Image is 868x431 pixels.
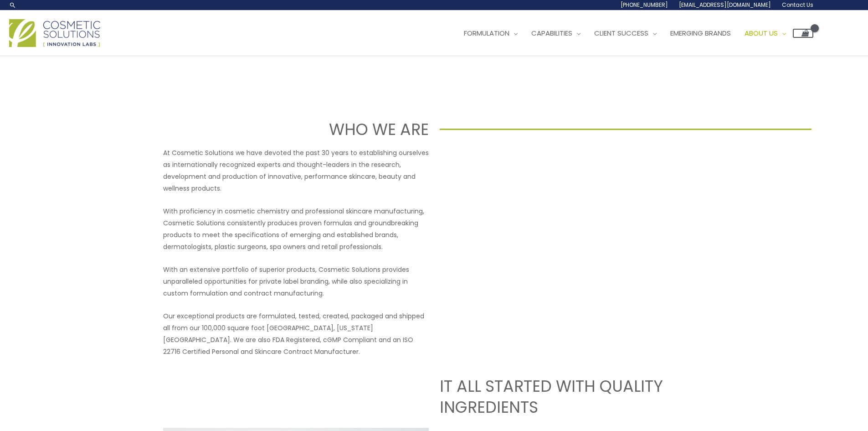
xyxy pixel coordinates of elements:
[594,28,648,38] span: Client Success
[440,376,705,417] h2: IT ALL STARTED WITH QUALITY INGREDIENTS
[163,147,429,194] p: At Cosmetic Solutions we have devoted the past 30 years to establishing ourselves as internationa...
[440,147,705,296] iframe: Get to know Cosmetic Solutions Private Label Skin Care
[9,1,16,9] a: Search icon link
[531,28,572,38] span: Capabilities
[464,28,509,38] span: Formulation
[524,20,587,47] a: Capabilities
[163,310,429,358] p: Our exceptional products are formulated, tested, created, packaged and shipped all from our 100,0...
[56,118,429,140] h1: WHO WE ARE
[663,20,738,47] a: Emerging Brands
[163,264,429,299] p: With an extensive portfolio of superior products, Cosmetic Solutions provides unparalleled opport...
[679,1,771,9] span: [EMAIL_ADDRESS][DOMAIN_NAME]
[621,1,668,9] span: [PHONE_NUMBER]
[163,205,429,253] p: With proficiency in cosmetic chemistry and professional skincare manufacturing, Cosmetic Solution...
[670,28,731,38] span: Emerging Brands
[457,20,524,47] a: Formulation
[9,19,100,47] img: Cosmetic Solutions Logo
[450,20,813,47] nav: Site Navigation
[587,20,663,47] a: Client Success
[738,20,793,47] a: About Us
[745,28,778,38] span: About Us
[793,29,813,38] a: View Shopping Cart, empty
[782,1,813,9] span: Contact Us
